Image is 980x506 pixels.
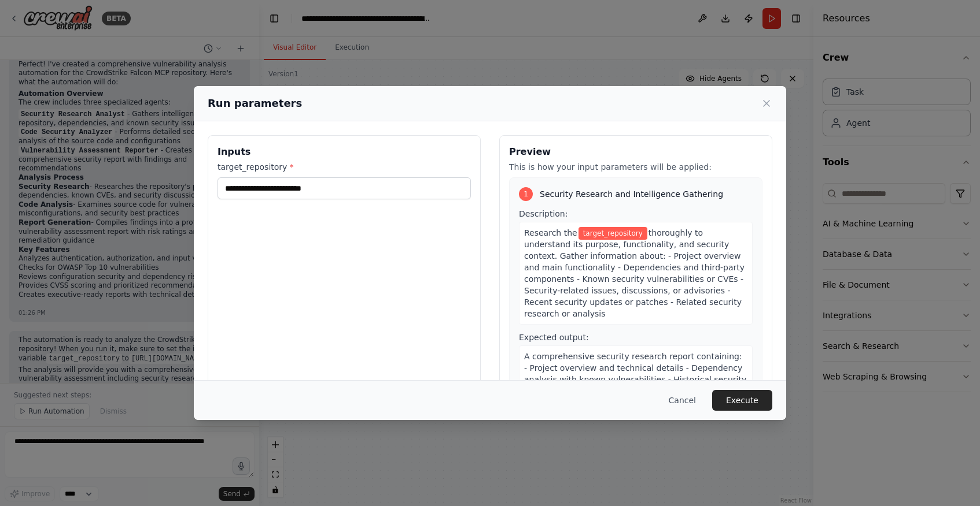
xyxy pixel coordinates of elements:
div: 1 [519,187,533,201]
button: Cancel [660,390,705,411]
span: A comprehensive security research report containing: - Project overview and technical details - D... [524,352,746,419]
button: Execute [712,390,772,411]
h2: Run parameters [208,95,302,111]
p: This is how your input parameters will be applied: [509,161,762,173]
span: Description: [519,209,568,218]
span: thoroughly to understand its purpose, functionality, and security context. Gather information abo... [524,228,745,318]
label: target_repository [218,161,471,173]
span: Security Research and Intelligence Gathering [540,188,723,200]
h3: Preview [509,145,762,159]
span: Variable: target_repository [579,227,647,240]
span: Research the [524,228,577,237]
h3: Inputs [218,145,471,159]
span: Expected output: [519,333,589,342]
